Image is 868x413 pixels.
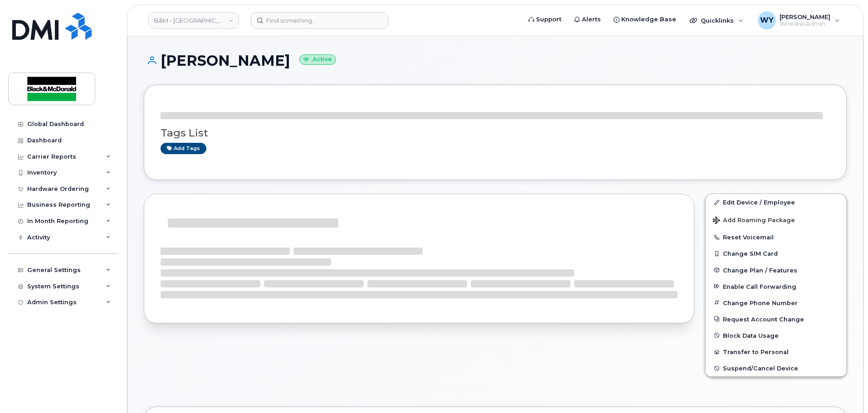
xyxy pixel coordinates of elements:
[706,278,846,295] button: Enable Call Forwarding
[706,360,846,376] button: Suspend/Cancel Device
[723,283,796,290] span: Enable Call Forwarding
[706,229,846,245] button: Reset Voicemail
[706,210,846,229] button: Add Roaming Package
[706,295,846,311] button: Change Phone Number
[723,267,797,273] span: Change Plan / Features
[706,262,846,278] button: Change Plan / Features
[723,365,798,372] span: Suspend/Cancel Device
[706,194,846,210] a: Edit Device / Employee
[299,54,336,65] small: Active
[713,217,795,225] span: Add Roaming Package
[706,327,846,344] button: Block Data Usage
[144,53,847,68] h1: [PERSON_NAME]
[161,143,206,154] a: Add tags
[161,127,830,139] h3: Tags List
[706,245,846,262] button: Change SIM Card
[706,311,846,327] button: Request Account Change
[706,344,846,360] button: Transfer to Personal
